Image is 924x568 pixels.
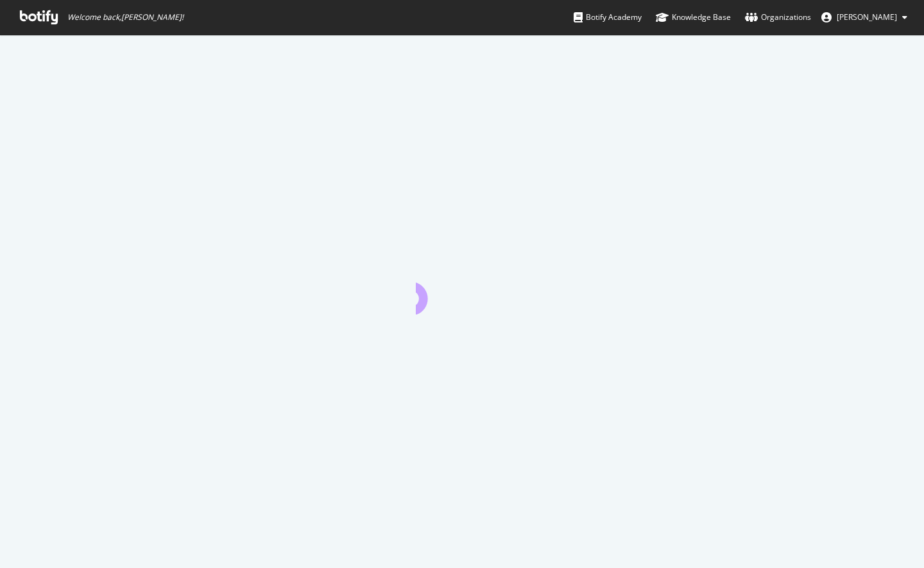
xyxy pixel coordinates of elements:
span: Welcome back, [PERSON_NAME] ! [67,12,184,22]
div: Botify Academy [574,11,642,24]
button: [PERSON_NAME] [811,7,918,28]
span: Livia Tong [837,12,897,22]
div: Knowledge Base [656,11,731,24]
div: animation [416,268,508,314]
div: Organizations [745,11,811,24]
